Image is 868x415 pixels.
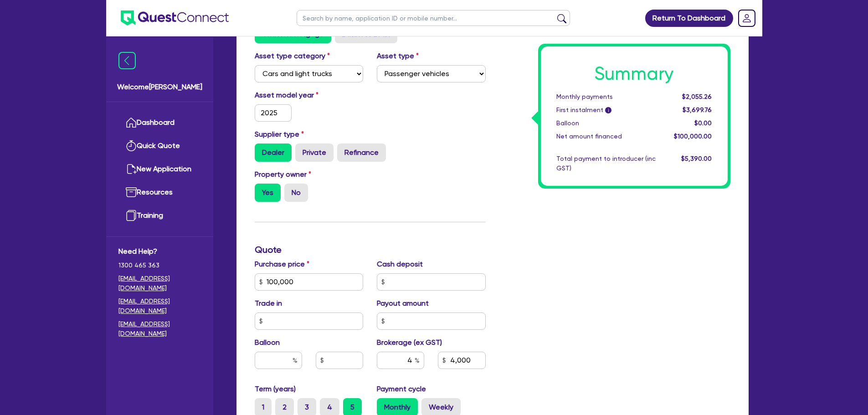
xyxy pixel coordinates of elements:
a: [EMAIL_ADDRESS][DOMAIN_NAME] [118,297,201,316]
label: Trade in [255,298,282,309]
label: Purchase price [255,259,309,270]
a: Return To Dashboard [645,10,733,27]
a: Resources [118,181,201,204]
img: training [126,210,137,221]
span: i [605,108,611,114]
label: Supplier type [255,129,304,140]
a: Dashboard [118,111,201,134]
label: Balloon [255,337,280,348]
a: Quick Quote [118,134,201,158]
span: $5,390.00 [681,155,712,162]
label: Asset model year [248,90,370,101]
a: Dropdown toggle [735,6,759,30]
label: Cash deposit [377,259,423,270]
div: First instalment [550,105,663,115]
label: No [284,184,308,202]
img: quest-connect-logo-blue [121,10,229,26]
label: Yes [255,184,281,202]
span: $0.00 [694,119,712,127]
span: 1300 465 363 [118,261,201,270]
label: Dealer [255,143,292,162]
label: Payout amount [377,298,429,309]
label: Private [295,143,334,162]
h1: Summary [556,63,712,85]
a: [EMAIL_ADDRESS][DOMAIN_NAME] [118,274,201,293]
img: resources [126,187,137,198]
div: Balloon [550,118,663,128]
div: Monthly payments [550,92,663,102]
div: Net amount financed [550,132,663,141]
a: New Application [118,158,201,181]
h3: Quote [255,244,486,255]
span: Need Help? [118,246,201,257]
span: $2,055.26 [682,93,712,100]
label: Asset type [377,51,419,61]
img: quick-quote [126,140,137,151]
label: Term (years) [255,384,296,395]
label: Brokerage (ex GST) [377,337,442,348]
label: Payment cycle [377,384,426,395]
span: $100,000.00 [674,133,712,140]
label: Refinance [337,143,386,162]
img: icon-menu-close [118,52,136,69]
div: Total payment to introducer (inc GST) [550,154,663,173]
label: Asset type category [255,51,330,61]
span: Welcome [PERSON_NAME] [117,82,202,92]
img: new-application [126,164,137,174]
a: [EMAIL_ADDRESS][DOMAIN_NAME] [118,319,201,338]
label: Property owner [255,169,311,180]
input: Search by name, application ID or mobile number... [297,10,570,26]
span: $3,699.76 [683,106,712,113]
a: Training [118,204,201,227]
